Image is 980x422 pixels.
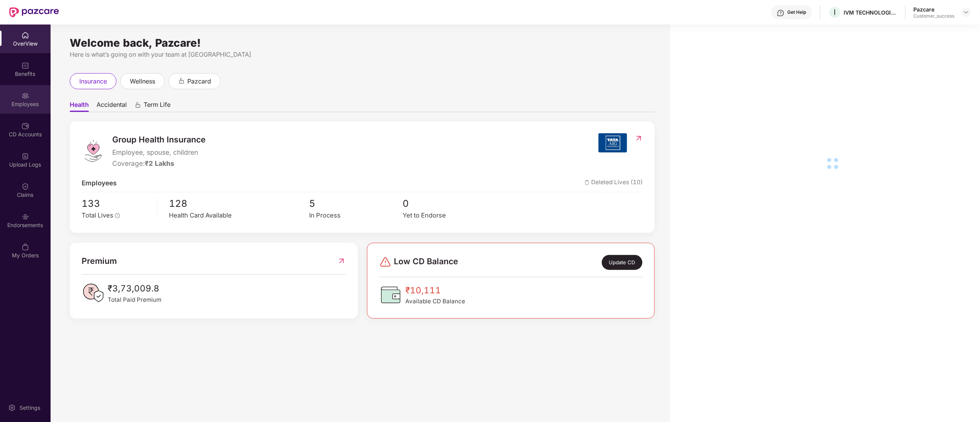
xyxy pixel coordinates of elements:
[310,196,403,211] span: 5
[70,101,89,112] span: Health
[82,196,152,211] span: 133
[82,178,116,188] span: Employees
[178,77,185,84] div: animation
[134,101,141,108] div: animation
[130,77,155,86] span: wellness
[112,147,206,157] span: Employee, spouse, children
[115,213,120,218] span: info-circle
[602,255,642,270] div: Update CD
[70,50,655,59] div: Here is what’s going on with your team at [GEOGRAPHIC_DATA]
[108,295,161,304] span: Total Paid Premium
[17,404,43,412] div: Settings
[21,152,29,160] img: svg+xml;base64,PHN2ZyBpZD0iVXBsb2FkX0xvZ3MiIGRhdGEtbmFtZT0iVXBsb2FkIExvZ3MiIHhtbG5zPSJodHRwOi8vd3...
[70,40,655,46] div: Welcome back, Pazcare!
[394,255,458,270] span: Low CD Balance
[21,213,29,221] img: svg+xml;base64,PHN2ZyBpZD0iRW5kb3JzZW1lbnRzIiB4bWxucz0iaHR0cDovL3d3dy53My5vcmcvMjAwMC9zdmciIHdpZH...
[144,101,170,112] span: Term Life
[169,196,309,211] span: 128
[379,283,402,306] img: CDBalanceIcon
[112,133,206,146] span: Group Health Insurance
[834,8,836,17] span: I
[82,281,105,304] img: PaidPremiumIcon
[108,281,161,295] span: ₹3,73,009.8
[310,211,403,221] div: In Process
[914,6,955,13] div: Pazcare
[21,31,29,39] img: svg+xml;base64,PHN2ZyBpZD0iSG9tZSIgeG1sbnM9Imh0dHA6Ly93d3cudzMub3JnLzIwMDAvc3ZnIiB3aWR0aD0iMjAiIG...
[21,122,29,130] img: svg+xml;base64,PHN2ZyBpZD0iQ0RfQWNjb3VudHMiIGRhdGEtbmFtZT0iQ0QgQWNjb3VudHMiIHhtbG5zPSJodHRwOi8vd3...
[21,92,29,100] img: svg+xml;base64,PHN2ZyBpZD0iRW1wbG95ZWVzIiB4bWxucz0iaHR0cDovL3d3dy53My5vcmcvMjAwMC9zdmciIHdpZHRoPS...
[844,9,898,16] div: IVM TECHNOLOGIES LLP
[82,255,117,267] span: Premium
[403,211,497,221] div: Yet to Endorse
[82,211,113,219] span: Total Lives
[145,159,174,167] span: ₹2 Lakhs
[914,13,955,19] div: Customer_success
[598,133,627,152] img: insurerIcon
[403,196,497,211] span: 0
[379,256,392,268] img: svg+xml;base64,PHN2ZyBpZD0iRGFuZ2VyLTMyeDMyIiB4bWxucz0iaHR0cDovL3d3dy53My5vcmcvMjAwMC9zdmciIHdpZH...
[585,180,590,185] img: deleteIcon
[97,101,127,112] span: Accidental
[112,158,206,168] div: Coverage:
[79,77,107,86] span: insurance
[9,7,59,17] img: New Pazcare Logo
[585,178,643,188] span: Deleted Lives (10)
[405,283,465,297] span: ₹10,111
[788,9,806,15] div: Get Help
[82,139,105,162] img: logo
[21,62,29,69] img: svg+xml;base64,PHN2ZyBpZD0iQmVuZWZpdHMiIHhtbG5zPSJodHRwOi8vd3d3LnczLm9yZy8yMDAwL3N2ZyIgd2lkdGg9Ij...
[21,243,29,251] img: svg+xml;base64,PHN2ZyBpZD0iTXlfT3JkZXJzIiBkYXRhLW5hbWU9Ik15IE9yZGVycyIgeG1sbnM9Imh0dHA6Ly93d3cudz...
[338,255,346,267] img: RedirectIcon
[635,134,643,142] img: RedirectIcon
[777,9,785,17] img: svg+xml;base64,PHN2ZyBpZD0iSGVscC0zMngzMiIgeG1sbnM9Imh0dHA6Ly93d3cudzMub3JnLzIwMDAvc3ZnIiB3aWR0aD...
[8,404,16,412] img: svg+xml;base64,PHN2ZyBpZD0iU2V0dGluZy0yMHgyMCIgeG1sbnM9Imh0dHA6Ly93d3cudzMub3JnLzIwMDAvc3ZnIiB3aW...
[21,183,29,190] img: svg+xml;base64,PHN2ZyBpZD0iQ2xhaW0iIHhtbG5zPSJodHRwOi8vd3d3LnczLm9yZy8yMDAwL3N2ZyIgd2lkdGg9IjIwIi...
[963,9,969,15] img: svg+xml;base64,PHN2ZyBpZD0iRHJvcGRvd24tMzJ4MzIiIHhtbG5zPSJodHRwOi8vd3d3LnczLm9yZy8yMDAwL3N2ZyIgd2...
[169,211,309,221] div: Health Card Available
[405,297,465,306] span: Available CD Balance
[187,77,211,86] span: pazcard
